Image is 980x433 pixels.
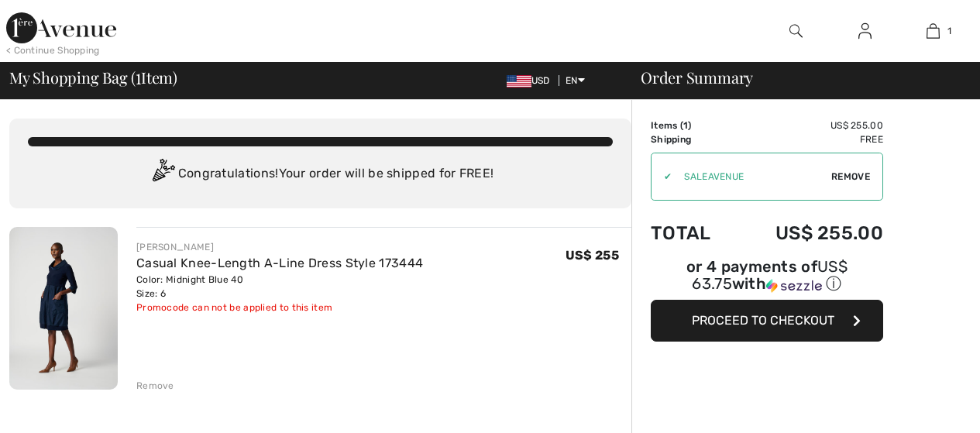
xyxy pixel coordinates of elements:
img: US Dollar [507,75,531,88]
img: My Info [858,22,872,40]
td: Shipping [651,132,734,146]
span: US$ 255 [566,248,619,263]
div: < Continue Shopping [6,43,100,57]
div: or 4 payments ofUS$ 63.75withSezzle Click to learn more about Sezzle [651,259,883,300]
div: Color: Midnight Blue 40 Size: 6 [136,273,423,301]
div: [PERSON_NAME] [136,240,423,254]
input: Promo code [672,153,831,200]
span: Remove [831,170,870,184]
button: Proceed to Checkout [651,300,883,342]
td: Items ( ) [651,119,734,132]
span: My Shopping Bag ( Item) [9,70,177,85]
td: Free [734,132,883,146]
td: US$ 255.00 [734,207,883,259]
div: Congratulations! Your order will be shipped for FREE! [28,159,613,190]
td: US$ 255.00 [734,119,883,132]
span: US$ 63.75 [692,257,848,293]
span: 1 [947,24,951,38]
div: or 4 payments of with [651,259,883,294]
div: ✔ [652,170,672,184]
a: 1 [899,22,967,40]
span: EN [566,75,585,86]
span: 1 [683,120,688,131]
img: Sezzle [766,279,822,293]
td: Total [651,207,734,259]
img: Casual Knee-Length A-Line Dress Style 173444 [9,227,118,390]
span: USD [507,75,556,86]
a: Sign In [846,22,884,41]
div: Order Summary [622,70,971,85]
div: Promocode can not be applied to this item [136,301,423,314]
span: Proceed to Checkout [692,313,834,328]
img: search the website [789,22,803,40]
div: Remove [136,379,174,393]
img: Congratulation2.svg [147,159,178,190]
a: Casual Knee-Length A-Line Dress Style 173444 [136,256,423,270]
img: 1ère Avenue [6,12,116,43]
span: 1 [136,66,141,86]
img: My Bag [927,22,940,40]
